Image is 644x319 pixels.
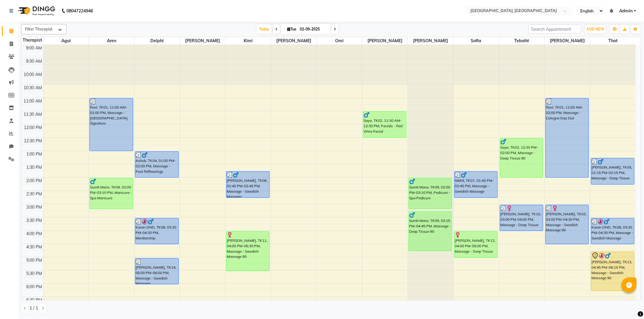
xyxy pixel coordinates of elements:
[22,85,43,91] div: 10:30 AM
[409,212,452,251] div: Sumit Mane, TK09, 03:15 PM-04:45 PM, Massage - Deep Tissue 90
[25,257,43,264] div: 5:00 PM
[134,37,180,45] span: Delphi
[90,98,133,151] div: Ravi, TK01, 11:00 AM-01:00 PM, Massage - [GEOGRAPHIC_DATA] Signature
[590,37,636,45] span: Thot
[528,24,581,34] input: Search Appointment
[409,178,452,209] div: Sumit Mane, TK09, 02:00 PM-03:10 PM, Pedicure - Spa Pedicure
[226,37,271,45] span: Kimi
[271,37,316,45] span: [PERSON_NAME]
[500,205,543,231] div: [PERSON_NAME], TK10, 03:00 PM-04:00 PM, Massage - Deep Tissue
[22,98,43,104] div: 11:00 AM
[257,24,272,34] span: Today
[25,27,53,31] span: Filter Therapist
[408,37,453,45] span: [PERSON_NAME]
[25,297,43,303] div: 6:30 PM
[25,217,43,224] div: 3:30 PM
[22,111,43,118] div: 11:30 AM
[546,205,588,244] div: [PERSON_NAME], TK03, 03:00 PM-04:30 PM, Massage - Swedish Massage 90
[25,178,43,184] div: 2:00 PM
[25,45,43,51] div: 9:00 AM
[591,158,634,184] div: [PERSON_NAME], TK05, 01:15 PM-02:15 PM, Massage - Deep Tissue
[89,37,134,45] span: Aren
[298,25,328,34] input: 2025-09-02
[23,125,43,131] div: 12:00 PM
[500,138,543,177] div: Saya, TK02, 12:30 PM-02:00 PM, Massage - Deep Tissue 90
[25,270,43,277] div: 5:30 PM
[591,252,634,291] div: [PERSON_NAME], TK13, 04:45 PM-06:15 PM, Massage - Swedish Massage 90
[546,98,588,177] div: Ravi, TK01, 11:00 AM-02:00 PM, Massage - Cologne Day Out
[453,37,499,45] span: Sofia
[25,164,43,171] div: 1:30 PM
[454,172,497,197] div: Nikhil, TK07, 01:45 PM-02:45 PM, Massage - Swedish Massage
[25,244,43,250] div: 4:30 PM
[25,204,43,210] div: 3:00 PM
[25,231,43,237] div: 4:00 PM
[90,178,133,209] div: Sumit Mane, TK09, 02:00 PM-03:10 PM, Manicure - Spa Manicure
[619,295,638,313] iframe: chat widget
[25,151,43,157] div: 1:00 PM
[226,232,269,271] div: [PERSON_NAME], TK11, 04:00 PM-05:30 PM, Massage - Swedish Massage 90
[43,37,89,45] span: Agui
[454,232,497,257] div: [PERSON_NAME], TK12, 04:00 PM-05:00 PM, Massage - Deep Tissue
[363,112,406,137] div: Saya, TK02, 11:30 AM-12:30 PM, Facials - Red Wine Facial
[135,152,178,177] div: Ashok, TK04, 01:00 PM-02:00 PM, Massage - Foot Reflexology
[226,172,269,197] div: [PERSON_NAME], TK06, 01:45 PM-02:45 PM, Massage - Swedish Massage
[30,305,38,311] span: 1 / 1
[135,218,178,244] div: Karan DND, TK08, 03:30 PM-04:30 PM, Membership
[317,37,362,45] span: Omi
[23,138,43,144] div: 12:30 PM
[22,71,43,78] div: 10:00 AM
[66,2,93,19] b: 08047224946
[499,37,544,45] span: Teboihi
[25,58,43,65] div: 9:30 AM
[21,37,43,43] div: Therapist
[586,27,604,31] span: ADD NEW
[619,8,633,14] span: Admin
[286,27,298,31] span: Tue
[180,37,225,45] span: [PERSON_NAME]
[585,25,606,33] button: ADD NEW
[591,218,634,244] div: Karan DND, TK08, 03:30 PM-04:30 PM, Massage - Swedish Massage
[25,191,43,197] div: 2:30 PM
[25,284,43,290] div: 6:00 PM
[362,37,408,45] span: [PERSON_NAME]
[15,2,57,19] img: logo
[135,258,178,284] div: [PERSON_NAME], TK14, 05:00 PM-06:00 PM, Massage - Swedish Massage
[545,37,590,45] span: [PERSON_NAME]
